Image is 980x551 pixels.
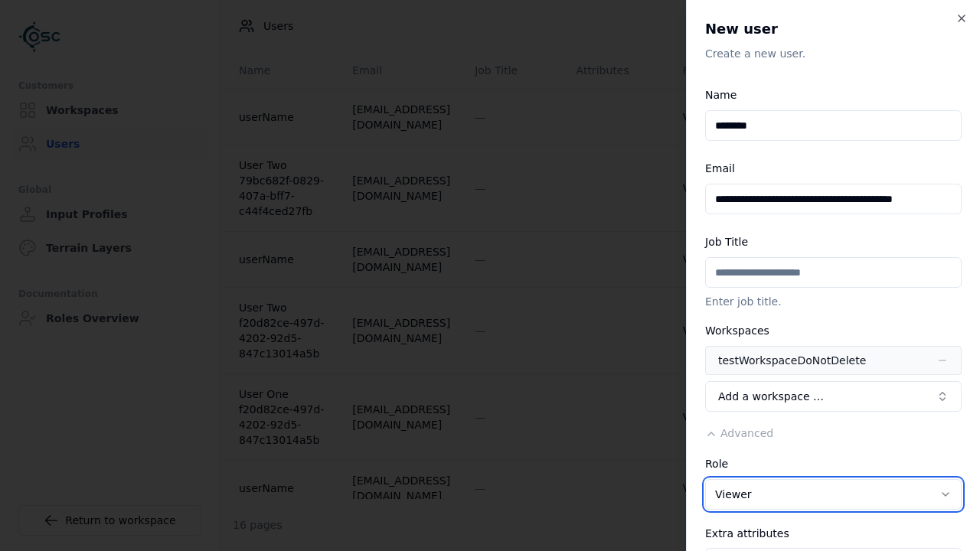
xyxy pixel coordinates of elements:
[718,353,866,368] div: testWorkspaceDoNotDelete
[705,324,769,337] label: Workspaces
[705,162,735,174] label: Email
[705,236,748,248] label: Job Title
[705,528,962,539] div: Extra attributes
[718,389,824,404] span: Add a workspace …
[705,18,962,40] h2: New user
[705,294,962,309] p: Enter job title.
[705,89,737,101] label: Name
[705,46,962,61] p: Create a new user.
[720,427,773,439] span: Advanced
[705,425,773,441] button: Advanced
[705,458,728,470] label: Role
